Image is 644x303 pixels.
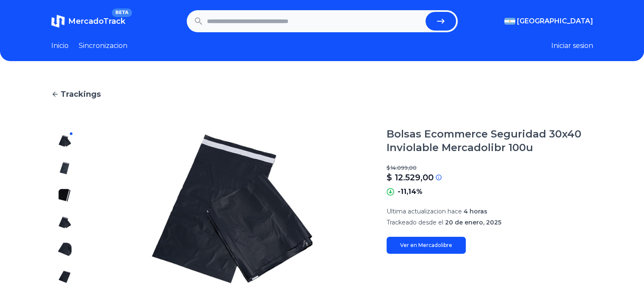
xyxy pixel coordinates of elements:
a: MercadoTrackBETA [51,14,125,28]
img: Bolsas Ecommerce Seguridad 30x40 Inviolable Mercadolibr 100u [58,243,72,256]
span: [GEOGRAPHIC_DATA] [517,16,593,26]
p: $ 12.529,00 [387,171,434,183]
span: Ultima actualizacion hace [387,208,462,215]
a: Trackings [51,88,593,100]
img: Bolsas Ecommerce Seguridad 30x40 Inviolable Mercadolibr 100u [58,134,72,148]
button: Iniciar sesion [551,41,593,51]
img: Bolsas Ecommerce Seguridad 30x40 Inviolable Mercadolibr 100u [95,127,370,290]
img: Bolsas Ecommerce Seguridad 30x40 Inviolable Mercadolibr 100u [58,161,72,175]
span: Trackings [61,88,101,100]
button: [GEOGRAPHIC_DATA] [504,16,593,26]
h1: Bolsas Ecommerce Seguridad 30x40 Inviolable Mercadolibr 100u [387,127,593,154]
span: 20 de enero, 2025 [445,219,501,226]
img: Bolsas Ecommerce Seguridad 30x40 Inviolable Mercadolibr 100u [58,188,72,202]
a: Ver en Mercadolibre [387,237,466,254]
span: 4 horas [464,208,487,215]
span: MercadoTrack [68,17,125,26]
span: BETA [112,8,132,17]
img: Bolsas Ecommerce Seguridad 30x40 Inviolable Mercadolibr 100u [58,216,72,229]
img: Bolsas Ecommerce Seguridad 30x40 Inviolable Mercadolibr 100u [58,270,72,283]
a: Inicio [51,41,69,51]
p: -11,14% [398,187,423,197]
p: $ 14.099,00 [387,165,593,171]
img: Argentina [504,18,515,25]
img: MercadoTrack [51,14,65,28]
span: Trackeado desde el [387,219,443,226]
a: Sincronizacion [79,41,127,51]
